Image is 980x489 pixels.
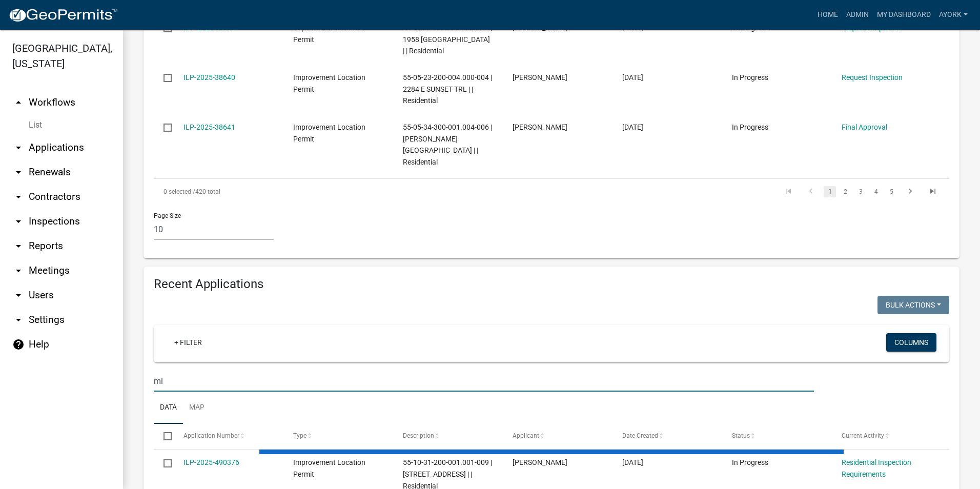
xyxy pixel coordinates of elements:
[884,183,899,200] li: page 5
[813,5,842,25] a: Home
[183,73,235,81] a: ILP-2025-38640
[183,392,211,424] a: Map
[12,166,25,178] i: arrow_drop_down
[403,432,434,439] span: Description
[886,333,936,352] button: Columns
[183,458,239,466] a: ILP-2025-490376
[732,73,768,81] span: In Progress
[622,24,643,32] span: 10/01/2025
[183,432,239,439] span: Application Number
[873,5,935,25] a: My Dashboard
[403,73,492,105] span: 55-05-23-200-004.000-004 | 2284 E SUNSET TRL | | Residential
[612,424,722,449] datatable-header-cell: Date Created
[166,333,210,352] a: + Filter
[513,432,539,439] span: Applicant
[513,73,567,81] span: James Williams
[154,424,173,449] datatable-header-cell: Select
[12,289,25,301] i: arrow_drop_down
[12,141,25,154] i: arrow_drop_down
[842,73,903,81] a: Request Inspection
[622,123,643,131] span: 09/30/2025
[732,123,768,131] span: In Progress
[12,338,25,351] i: help
[923,186,943,197] a: go to last page
[513,24,567,32] span: JIM ZOELLNER
[801,186,821,197] a: go to previous page
[513,123,567,131] span: Tiffany Inglert
[842,123,887,131] a: Final Approval
[732,432,750,439] span: Status
[822,183,838,200] li: page 1
[877,296,949,314] button: Bulk Actions
[12,191,25,203] i: arrow_drop_down
[393,424,503,449] datatable-header-cell: Description
[842,432,884,439] span: Current Activity
[622,432,658,439] span: Date Created
[12,96,25,109] i: arrow_drop_up
[842,5,873,25] a: Admin
[824,186,836,197] a: 1
[12,240,25,252] i: arrow_drop_down
[293,123,365,143] span: Improvement Location Permit
[935,5,972,25] a: ayork
[12,215,25,228] i: arrow_drop_down
[503,424,612,449] datatable-header-cell: Applicant
[12,314,25,326] i: arrow_drop_down
[732,458,768,466] span: In Progress
[183,24,235,32] a: ILP-2025-38639
[154,392,183,424] a: Data
[779,186,798,197] a: go to first page
[154,371,814,392] input: Search for applications
[842,458,911,478] a: Residential Inspection Requirements
[183,123,235,131] a: ILP-2025-38641
[868,183,884,200] li: page 4
[164,188,195,195] span: 0 selected /
[853,183,868,200] li: page 3
[173,424,283,449] datatable-header-cell: Application Number
[722,424,832,449] datatable-header-cell: Status
[839,186,851,197] a: 2
[12,264,25,277] i: arrow_drop_down
[870,186,882,197] a: 4
[885,186,897,197] a: 5
[293,458,365,478] span: Improvement Location Permit
[854,186,867,197] a: 3
[154,179,468,205] div: 420 total
[622,458,643,466] span: 10/09/2025
[283,424,393,449] datatable-header-cell: Type
[293,432,307,439] span: Type
[403,123,492,166] span: 55-05-34-300-001.004-006 | ROBB HILL RD | | Residential
[513,458,567,466] span: Martha malm
[842,24,903,32] a: Request Inspection
[901,186,920,197] a: go to next page
[403,24,492,55] span: 55-14-08-300-003.004-012 | 1958 Dynasty Ridge Rd | | Residential
[838,183,853,200] li: page 2
[154,277,949,292] h4: Recent Applications
[293,73,365,93] span: Improvement Location Permit
[732,24,768,32] span: In Progress
[622,73,643,81] span: 09/30/2025
[832,424,942,449] datatable-header-cell: Current Activity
